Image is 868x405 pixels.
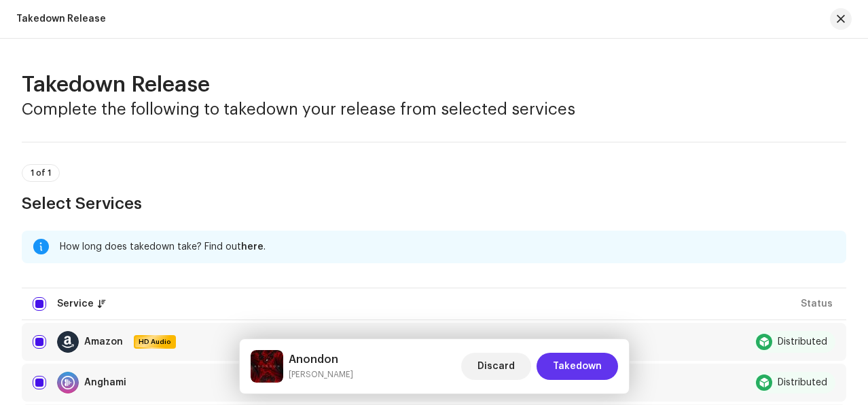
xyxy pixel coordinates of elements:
h3: Complete the following to takedown your release from selected services [22,98,846,120]
div: How long does takedown take? Find out . [60,239,835,255]
div: Distributed [778,378,827,387]
div: Anghami [84,378,126,387]
div: Amazon [84,337,123,347]
div: Takedown Release [16,14,106,24]
img: b9013bd8-9820-4f85-82bf-82687c60201e [251,350,283,383]
span: Discard [477,353,515,380]
div: Distributed [778,337,827,347]
span: HD Audio [135,337,175,347]
span: 1 of 1 [31,169,51,177]
h3: Select Services [22,193,846,214]
span: here [241,242,264,252]
small: Anondon [289,368,353,381]
h2: Takedown Release [22,71,846,98]
h5: Anondon [289,351,353,368]
button: Discard [461,353,531,380]
button: Takedown [537,353,618,380]
span: Takedown [553,353,602,380]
